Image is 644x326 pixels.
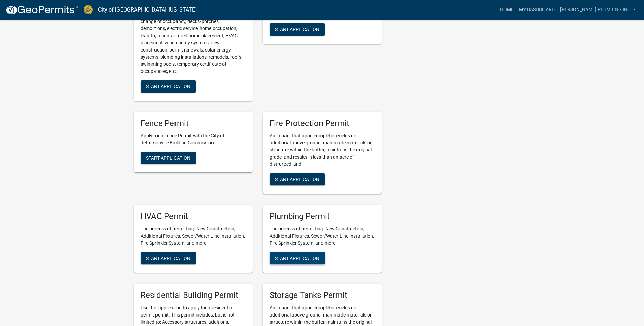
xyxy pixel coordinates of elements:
h5: Residential Building Permit [141,290,246,300]
button: Start Application [270,23,325,36]
span: Start Application [275,256,319,261]
p: An impact that upon completion yields no additional above ground, man-made materials or structure... [270,132,375,168]
span: Start Application [146,155,190,161]
a: [PERSON_NAME] Plumbing inc. [557,3,639,16]
button: Start Application [270,252,325,264]
span: Start Application [275,177,319,182]
img: City of Jeffersonville, Indiana [84,5,93,14]
button: Start Application [141,152,196,164]
a: Home [497,3,516,16]
h5: Fire Protection Permit [270,119,375,128]
h5: HVAC Permit [141,211,246,221]
p: Apply for a Fence Permit with the City of Jeffersonville Building Commission. [141,132,246,146]
span: Start Application [146,256,190,261]
a: My Dashboard [516,3,557,16]
h5: Storage Tanks Permit [270,290,375,300]
button: Start Application [270,173,325,185]
p: The process of permitting: New Construction, Additional Fixtures, Sewer/Water Line Installation, ... [141,225,246,247]
button: Start Application [141,252,196,264]
button: Start Application [141,80,196,93]
a: City of [GEOGRAPHIC_DATA], [US_STATE] [98,4,197,16]
p: The process of permitting: New Construction, Additional Fixtures, Sewer/Water Line Installation, ... [270,225,375,247]
h5: Fence Permit [141,119,246,128]
span: Start Application [275,26,319,32]
span: Start Application [146,83,190,89]
h5: Plumbing Permit [270,211,375,221]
